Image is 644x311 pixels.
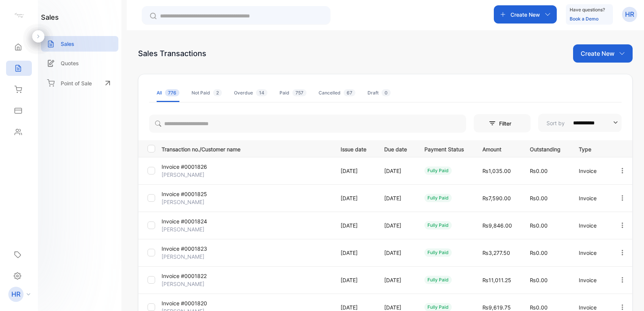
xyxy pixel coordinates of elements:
p: [DATE] [384,276,409,284]
p: Sort by [547,119,565,127]
p: Invoice #0001823 [162,245,218,253]
p: Filter [499,119,516,127]
p: Quotes [61,59,79,67]
span: ₨0.00 [530,250,548,256]
p: Invoice [579,221,603,229]
iframe: LiveChat chat widget [612,279,644,311]
p: Outstanding [530,144,563,153]
p: [DATE] [341,249,369,257]
span: 14 [256,89,267,96]
p: [PERSON_NAME] [162,198,218,206]
button: Create New [494,5,557,24]
a: Point of Sale [41,75,118,91]
div: fully paid [424,221,452,229]
button: Sort by [538,114,622,132]
span: ₨9,619.75 [482,304,511,311]
span: 757 [292,89,306,96]
a: Sales [41,36,118,52]
a: Book a Demo [570,16,598,22]
p: Point of Sale [61,79,92,87]
p: [DATE] [341,167,369,175]
p: [DATE] [384,249,409,257]
h1: sales [41,12,59,22]
p: [DATE] [341,194,369,202]
div: All [157,90,179,96]
div: Overdue [234,90,267,96]
span: ₨0.00 [530,195,548,201]
p: Type [579,144,603,153]
p: Invoice #0001826 [162,163,218,171]
p: Invoice #0001822 [162,272,218,280]
img: logo [13,10,25,21]
span: ₨0.00 [530,168,548,174]
span: ₨0.00 [530,222,548,229]
p: Invoice [579,249,603,257]
p: Invoice [579,194,603,202]
div: Draft [368,90,391,96]
p: Transaction no./Customer name [162,144,331,153]
p: Have questions? [570,6,605,14]
div: Paid [280,90,306,96]
div: fully paid [424,276,452,284]
span: 0 [382,89,391,96]
div: fully paid [424,166,452,175]
span: 2 [213,89,222,96]
p: Invoice #0001825 [162,190,218,198]
p: HR [11,289,20,299]
span: ₨9,846.00 [482,222,512,229]
span: 67 [344,89,355,96]
p: [PERSON_NAME] [162,280,218,288]
p: Sales [61,40,74,48]
p: [DATE] [341,276,369,284]
p: [PERSON_NAME] [162,171,218,179]
p: Issue date [341,144,369,153]
span: ₨7,590.00 [482,195,511,201]
p: [DATE] [384,221,409,229]
p: [PERSON_NAME] [162,253,218,261]
span: ₨0.00 [530,277,548,283]
span: ₨11,011.25 [482,277,511,283]
span: ₨0.00 [530,304,548,311]
p: Invoice [579,167,603,175]
span: ₨3,277.50 [482,250,510,256]
p: [DATE] [384,167,409,175]
p: Create New [510,11,540,19]
p: Invoice #0001824 [162,217,218,225]
span: 776 [165,89,179,96]
span: ₨1,035.00 [482,168,511,174]
p: Amount [482,144,514,153]
p: HR [625,9,634,19]
p: [PERSON_NAME] [162,225,218,233]
button: Filter [474,114,531,132]
button: Create New [573,44,633,63]
p: [DATE] [384,194,409,202]
p: Create New [581,49,614,58]
a: Quotes [41,55,118,71]
p: [DATE] [341,221,369,229]
p: Invoice [579,276,603,284]
div: fully paid [424,194,452,202]
p: Invoice #0001820 [162,299,218,307]
div: fully paid [424,248,452,257]
p: Due date [384,144,409,153]
div: Not Paid [192,90,222,96]
button: HR [622,5,637,24]
p: Payment Status [424,144,467,153]
div: Sales Transactions [138,48,206,59]
div: Cancelled [319,90,355,96]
